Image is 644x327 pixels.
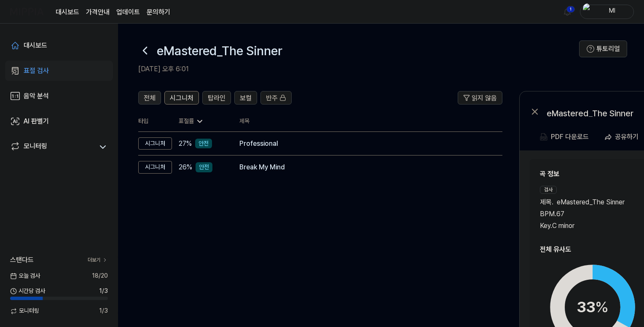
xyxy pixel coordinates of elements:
[580,5,634,19] button: profileMl
[239,111,502,131] th: 제목
[10,307,39,315] span: 모니터링
[538,129,590,145] button: PDF 다운로드
[88,257,108,264] a: 더보기
[579,40,627,57] button: 튜토리얼
[540,133,547,141] img: PDF Download
[551,131,589,142] div: PDF 다운로드
[557,197,625,207] span: eMastered_The Sinner
[5,61,113,81] a: 표절 검사
[260,91,292,105] button: 반주
[179,117,226,126] div: 표절률
[10,272,40,280] span: 오늘 검사
[5,86,113,106] a: 음악 분석
[562,7,572,17] img: 알림
[266,93,278,103] span: 반주
[138,161,172,174] div: 시그니처
[138,111,172,132] th: 타입
[56,7,79,17] a: 대시보드
[138,137,172,150] div: 시그니처
[170,93,193,103] span: 시그니처
[24,141,47,153] div: 모니터링
[179,162,192,172] span: 26 %
[99,307,108,315] span: 1 / 3
[458,91,502,105] button: 읽지 않음
[540,186,557,194] div: 검사
[196,162,212,172] div: 안전
[5,111,113,131] a: AI 판별기
[5,35,113,56] a: 대시보드
[566,6,575,13] div: 1
[10,287,45,295] span: 시간당 검사
[147,7,170,17] a: 문의하기
[239,139,489,149] div: Professional
[86,7,110,17] button: 가격안내
[24,91,49,101] div: 음악 분석
[577,296,609,319] div: 33
[234,91,257,105] button: 보컬
[208,93,225,103] span: 탑라인
[92,272,108,280] span: 18 / 20
[138,91,161,105] button: 전체
[99,287,108,295] span: 1 / 3
[138,64,579,74] h2: [DATE] 오후 6:01
[195,139,212,149] div: 안전
[24,66,49,76] div: 표절 검사
[583,3,593,20] img: profile
[595,298,609,316] span: %
[157,42,282,59] h1: eMastered_The Sinner
[24,116,49,126] div: AI 판별기
[239,162,489,172] div: Break My Mind
[472,93,497,103] span: 읽지 않음
[615,131,639,142] div: 공유하기
[540,197,553,207] span: 제목 .
[10,255,34,265] span: 스탠다드
[561,5,574,19] button: 알림1
[240,93,252,103] span: 보컬
[596,7,628,16] div: Ml
[24,40,47,51] div: 대시보드
[164,91,199,105] button: 시그니처
[10,141,94,153] a: 모니터링
[202,91,231,105] button: 탑라인
[179,139,192,149] span: 27 %
[116,7,140,17] a: 업데이트
[144,93,156,103] span: 전체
